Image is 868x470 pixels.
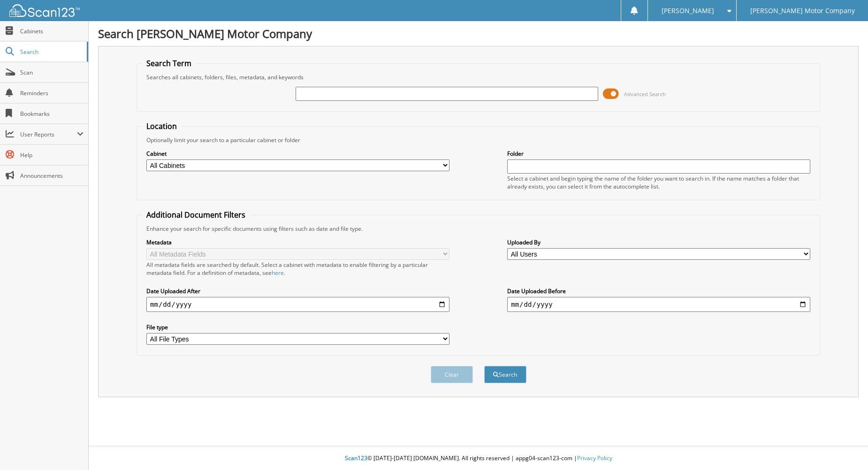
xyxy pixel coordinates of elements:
[750,8,855,14] span: [PERSON_NAME] Motor Company
[98,26,859,41] h1: Search [PERSON_NAME] Motor Company
[142,73,815,81] div: Searches all cabinets, folders, files, metadata, and keywords
[142,58,196,68] legend: Search Term
[89,447,868,470] div: © [DATE]-[DATE] [DOMAIN_NAME]. All rights reserved | appg04-scan123-com |
[146,297,449,312] input: start
[20,89,84,97] span: Reminders
[142,136,815,144] div: Optionally limit your search to a particular cabinet or folder
[142,225,815,233] div: Enhance your search for specific documents using filters such as date and file type.
[20,27,84,35] span: Cabinets
[20,151,84,159] span: Help
[20,110,84,118] span: Bookmarks
[507,150,810,158] label: Folder
[431,366,473,383] button: Clear
[345,454,367,462] span: Scan123
[272,269,284,277] a: here
[577,454,612,462] a: Privacy Policy
[507,174,810,190] div: Select a cabinet and begin typing the name of the folder you want to search in. If the name match...
[20,130,77,138] span: User Reports
[9,4,80,17] img: scan123-logo-white.svg
[624,91,666,98] span: Advanced Search
[142,210,250,220] legend: Additional Document Filters
[507,238,810,246] label: Uploaded By
[146,323,449,331] label: File type
[507,287,810,295] label: Date Uploaded Before
[20,172,84,180] span: Announcements
[146,287,449,295] label: Date Uploaded After
[146,150,449,158] label: Cabinet
[146,238,449,246] label: Metadata
[484,366,526,383] button: Search
[142,121,182,131] legend: Location
[662,8,714,14] span: [PERSON_NAME]
[507,297,810,312] input: end
[20,48,82,56] span: Search
[146,261,449,277] div: All metadata fields are searched by default. Select a cabinet with metadata to enable filtering b...
[20,68,84,76] span: Scan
